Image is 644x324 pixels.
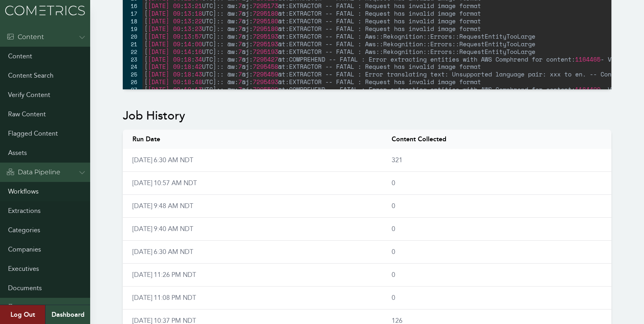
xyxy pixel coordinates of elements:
[132,202,193,210] a: [DATE] 9:48 AM NDT
[132,179,197,187] a: [DATE] 10:57 AM NDT
[123,56,142,63] div: 23
[382,130,611,149] th: Content Collected
[6,167,60,177] div: Data Pipeline
[123,70,142,78] div: 25
[132,271,196,279] a: [DATE] 11:26 PM NDT
[382,195,611,218] td: 0
[6,303,39,312] div: Admin
[132,294,196,301] a: [DATE] 11:08 PM NDT
[123,17,142,25] div: 18
[123,40,142,48] div: 21
[382,241,611,264] td: 0
[382,218,611,241] td: 0
[382,172,611,195] td: 0
[382,287,611,310] td: 0
[123,33,142,40] div: 20
[123,130,382,149] th: Run Date
[123,78,142,86] div: 26
[123,63,142,70] div: 24
[132,156,193,164] a: [DATE] 6:30 AM NDT
[45,305,90,324] a: Dashboard
[123,2,142,10] div: 16
[123,25,142,33] div: 19
[132,225,193,233] a: [DATE] 9:40 AM NDT
[123,109,611,123] h2: Job History
[123,48,142,56] div: 22
[382,264,611,287] td: 0
[132,248,193,256] a: [DATE] 6:30 AM NDT
[123,86,142,93] div: 27
[382,149,611,172] td: 321
[123,10,142,17] div: 17
[6,32,44,42] div: Content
